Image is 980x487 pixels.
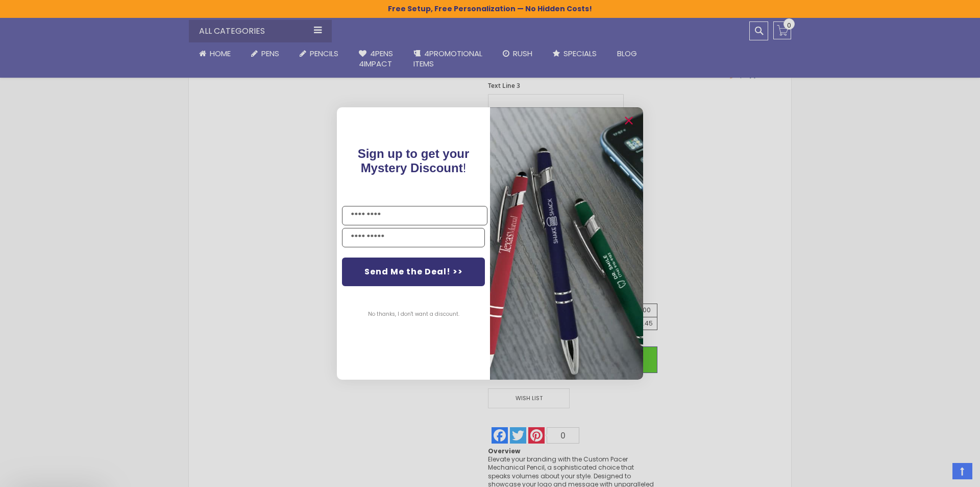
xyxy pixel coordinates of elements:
[621,112,637,129] button: Close dialog
[363,302,464,327] button: No thanks, I don't want a discount.
[358,147,470,175] span: !
[490,107,643,380] img: pop-up-image
[342,258,485,286] button: Send Me the Deal! >>
[358,147,470,175] span: Sign up to get your Mystery Discount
